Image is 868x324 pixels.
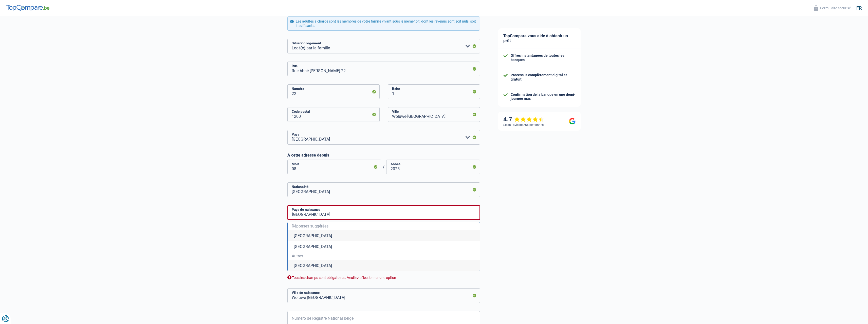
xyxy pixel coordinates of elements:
[386,160,480,174] input: AAAA
[811,4,854,12] button: Formulaire sécurisé
[381,164,386,169] span: /
[287,16,480,31] div: Les adultes à charge sont les membres de votre famille vivant sous le même toit, dont les revenus...
[287,205,480,220] input: Belgique
[292,224,476,228] span: Réponses suggérées
[503,123,544,127] div: Selon l’avis de 266 personnes
[511,73,576,82] div: Processus complètement digital et gratuit
[503,116,544,123] div: 4.7
[287,160,381,174] input: MM
[287,182,480,197] input: Belgique
[511,53,576,62] div: Offres instantanées de toutes les banques
[287,275,480,280] div: Tous les champs sont obligatoires. Veuillez sélectionner une option
[511,92,576,101] div: Confirmation de la banque en une demi-journée max
[498,28,581,48] div: TopCompare vous aide à obtenir un prêt
[288,230,480,241] li: [GEOGRAPHIC_DATA]
[1,208,2,209] img: Advertisement
[856,5,862,11] div: fr
[288,260,480,271] li: [GEOGRAPHIC_DATA]
[292,254,476,258] span: Autres
[288,241,480,252] li: [GEOGRAPHIC_DATA]
[6,5,49,11] img: TopCompare Logo
[287,153,480,158] label: À cette adresse depuis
